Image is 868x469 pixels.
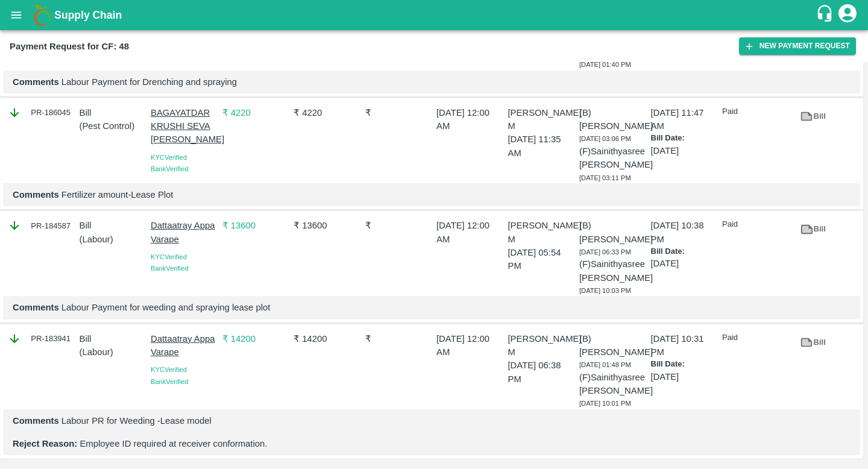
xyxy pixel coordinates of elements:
[13,301,851,314] p: Labour Payment for weeding and spraying lease plot
[13,190,59,200] b: Comments
[579,361,631,368] span: [DATE] 01:48 PM
[13,188,851,201] p: Fertilizer amount-Lease Plot
[13,414,851,427] p: Labour PR for Weeding -Lease model
[794,332,832,353] a: Bill
[8,332,75,345] div: PR-183941
[151,165,188,172] span: Bank Verified
[80,233,146,246] p: ( Labour )
[508,219,575,246] p: [PERSON_NAME] M
[151,332,218,359] p: Dattaatray Appa Varape
[722,332,789,344] p: Paid
[579,332,646,359] p: (B) [PERSON_NAME]
[508,133,575,160] p: [DATE] 11:35 AM
[222,106,289,119] p: ₹ 4220
[651,219,718,246] p: [DATE] 10:38 PM
[80,332,146,345] p: Bill
[508,106,575,133] p: [PERSON_NAME] M
[816,4,837,26] div: customer-support
[508,359,575,386] p: [DATE] 06:38 PM
[151,219,218,246] p: Dattaatray Appa Varape
[8,219,75,232] div: PR-184587
[579,287,631,294] span: [DATE] 10:03 PM
[30,3,54,27] img: logo
[365,106,432,119] p: ₹
[579,219,646,246] p: (B) [PERSON_NAME]
[80,219,146,232] p: Bill
[294,219,360,232] p: ₹ 13600
[151,366,187,373] span: KYC Verified
[722,106,789,118] p: Paid
[151,106,218,146] p: BAGAYATDAR KRUSHI SEVA [PERSON_NAME]
[13,75,851,89] p: Labour Payment for Drenching and spraying
[222,219,289,232] p: ₹ 13600
[80,345,146,359] p: ( Labour )
[739,37,856,55] button: New Payment Request
[579,174,631,181] span: [DATE] 03:11 PM
[651,370,718,383] p: [DATE]
[365,219,432,232] p: ₹
[651,359,718,370] p: Bill Date:
[151,378,188,385] span: Bank Verified
[579,400,631,407] span: [DATE] 10:01 PM
[80,119,146,133] p: ( Pest Control )
[151,253,187,260] span: KYC Verified
[151,265,188,272] span: Bank Verified
[13,416,59,426] b: Comments
[579,145,646,172] p: (F) Sainithyasree [PERSON_NAME]
[794,219,832,240] a: Bill
[508,246,575,273] p: [DATE] 05:54 PM
[13,439,77,449] b: Reject Reason:
[579,61,631,68] span: [DATE] 01:40 PM
[13,437,851,450] p: Employee ID required at receiver conformation.
[837,2,858,28] div: account of current user
[294,106,360,119] p: ₹ 4220
[365,332,432,345] p: ₹
[579,135,631,142] span: [DATE] 03:06 PM
[508,332,575,359] p: [PERSON_NAME] M
[436,219,503,246] p: [DATE] 12:00 AM
[651,257,718,270] p: [DATE]
[294,332,360,345] p: ₹ 14200
[651,332,718,359] p: [DATE] 10:31 PM
[579,257,646,285] p: (F) Sainithyasree [PERSON_NAME]
[8,106,75,119] div: PR-186045
[436,332,503,359] p: [DATE] 12:00 AM
[10,42,129,51] b: Payment Request for CF: 48
[80,106,146,119] p: Bill
[579,248,631,256] span: [DATE] 06:33 PM
[651,133,718,144] p: Bill Date:
[579,371,646,398] p: (F) Sainithyasree [PERSON_NAME]
[651,246,718,257] p: Bill Date:
[651,106,718,133] p: [DATE] 11:47 AM
[54,7,816,24] a: Supply Chain
[651,144,718,157] p: [DATE]
[13,303,59,312] b: Comments
[794,106,832,127] a: Bill
[222,332,289,345] p: ₹ 14200
[54,9,122,21] b: Supply Chain
[2,1,30,29] button: open drawer
[579,106,646,133] p: (B) [PERSON_NAME]
[13,77,59,87] b: Comments
[722,219,789,230] p: Paid
[151,154,187,161] span: KYC Verified
[436,106,503,133] p: [DATE] 12:00 AM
